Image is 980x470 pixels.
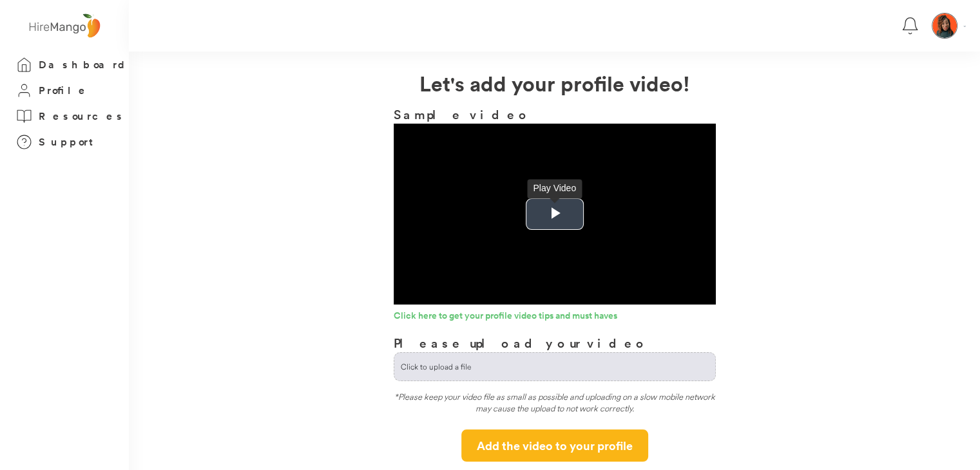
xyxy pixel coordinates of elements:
div: Video Player [394,124,716,305]
img: logo%20-%20hiremango%20gray.png [25,11,104,41]
h2: Let's add your profile video! [129,68,980,99]
img: Screenshot%202024-06-05%20193832.png [932,14,957,38]
img: Vector [963,26,966,27]
h3: Profile [39,82,89,99]
h3: Dashboard [39,57,129,73]
h3: Please upload your video [394,334,648,352]
h3: Sample video [394,105,716,124]
div: *Please keep your video file as small as possible and uploading on a slow mobile network may caus... [394,391,716,420]
h3: Resources [39,108,126,124]
a: Click here to get your profile video tips and must haves [394,311,716,324]
h3: Support [39,134,99,150]
button: Add the video to your profile [461,429,648,462]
